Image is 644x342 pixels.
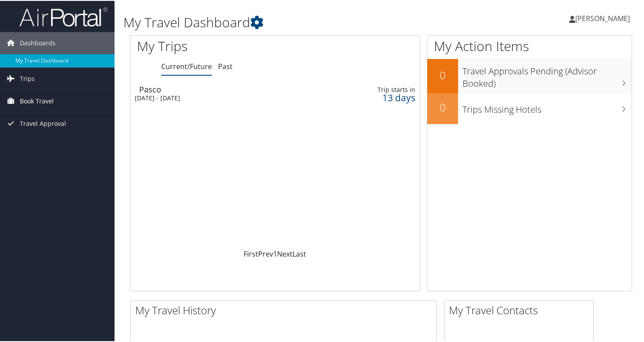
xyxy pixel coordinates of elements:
[353,85,415,93] div: Trip starts in
[277,248,292,258] a: Next
[463,98,632,115] h3: Trips Missing Hotels
[161,61,212,70] a: Current/Future
[20,89,54,111] span: Book Travel
[258,248,273,258] a: Prev
[427,99,458,114] h2: 0
[135,93,320,101] div: [DATE] - [DATE]
[427,58,632,92] a: 0Travel Approvals Pending (Advisor Booked)
[427,92,632,123] a: 0Trips Missing Hotels
[135,302,436,317] h2: My Travel History
[353,93,415,101] div: 13 days
[427,36,632,55] h1: My Action Items
[20,67,35,89] span: Trips
[273,248,277,258] a: 1
[575,13,630,22] span: [PERSON_NAME]
[20,112,66,134] span: Travel Approval
[244,248,258,258] a: First
[449,302,593,317] h2: My Travel Contacts
[463,60,632,89] h3: Travel Approvals Pending (Advisor Booked)
[123,12,467,31] h1: My Travel Dashboard
[427,67,458,82] h2: 0
[218,61,233,70] a: Past
[19,6,107,26] img: airportal-logo.png
[292,248,306,258] a: Last
[139,85,325,92] div: Pasco
[137,36,292,55] h1: My Trips
[20,31,56,53] span: Dashboards
[569,4,639,31] a: [PERSON_NAME]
